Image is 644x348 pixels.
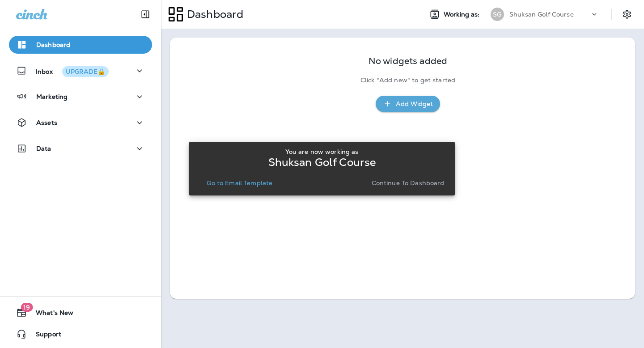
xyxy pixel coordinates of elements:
[9,88,152,106] button: Marketing
[9,36,152,54] button: Dashboard
[36,119,57,126] p: Assets
[21,303,33,312] span: 19
[9,62,152,80] button: InboxUPGRADE🔒
[183,8,243,21] p: Dashboard
[9,325,152,343] button: Support
[9,304,152,322] button: 19What's New
[27,309,73,320] span: What's New
[444,11,482,18] span: Working as:
[285,148,358,155] p: You are now working as
[268,159,376,166] p: Shuksan Golf Course
[133,5,158,23] button: Collapse Sidebar
[9,140,152,157] button: Data
[368,177,448,189] button: Continue to Dashboard
[36,41,70,48] p: Dashboard
[619,6,635,22] button: Settings
[491,8,504,21] div: SG
[27,331,61,341] span: Support
[509,11,574,18] p: Shuksan Golf Course
[36,93,68,100] p: Marketing
[62,66,109,77] button: UPGRADE🔒
[9,114,152,132] button: Assets
[36,145,51,152] p: Data
[203,177,276,189] button: Go to Email Template
[207,179,272,187] p: Go to Email Template
[66,68,105,75] div: UPGRADE🔒
[372,179,445,187] p: Continue to Dashboard
[36,66,109,76] p: Inbox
